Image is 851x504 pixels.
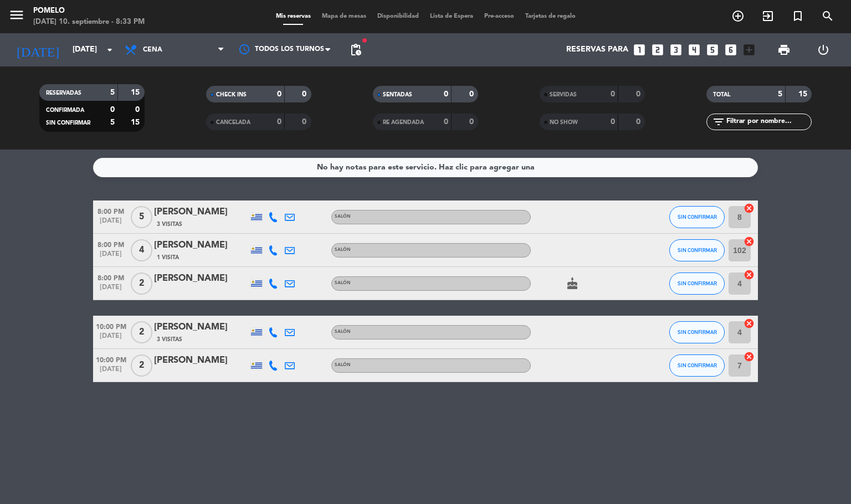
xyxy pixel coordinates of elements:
span: [DATE] [93,284,129,296]
span: SIN CONFIRMAR [678,214,717,220]
span: Tarjetas de regalo [520,13,581,19]
strong: 15 [131,89,142,96]
i: cancel [744,269,755,280]
div: [DATE] 10. septiembre - 8:33 PM [33,17,145,28]
i: add_box [742,43,756,57]
i: power_settings_new [817,43,830,56]
span: SENTADAS [383,92,412,97]
button: SIN CONFIRMAR [669,239,725,261]
span: TOTAL [713,92,730,97]
span: Mis reservas [270,13,316,19]
i: cancel [744,236,755,247]
span: Mapa de mesas [316,13,372,19]
i: looks_5 [705,43,720,57]
strong: 0 [469,118,476,126]
strong: 0 [444,118,448,126]
span: SIN CONFIRMAR [678,280,717,286]
div: [PERSON_NAME] [154,205,248,219]
span: [DATE] [93,332,129,345]
button: SIN CONFIRMAR [669,321,725,343]
strong: 5 [778,90,782,98]
i: cake [566,277,579,290]
div: [PERSON_NAME] [154,238,248,253]
span: Lista de Espera [424,13,479,19]
i: arrow_drop_down [103,43,116,56]
span: [DATE] [93,250,129,263]
strong: 0 [277,90,281,98]
strong: 15 [131,119,142,126]
span: 4 [131,239,152,261]
strong: 0 [469,90,476,98]
span: 8:00 PM [93,271,129,284]
span: CONFIRMADA [46,107,84,113]
span: 1 Visita [157,253,179,262]
strong: 0 [636,118,643,126]
span: 8:00 PM [93,238,129,250]
span: 2 [131,272,152,295]
strong: 0 [110,106,115,114]
span: 2 [131,321,152,343]
div: [PERSON_NAME] [154,271,248,286]
strong: 5 [110,119,115,126]
i: [DATE] [8,38,67,62]
div: [PERSON_NAME] [154,320,248,335]
input: Filtrar por nombre... [725,116,811,128]
div: [PERSON_NAME] [154,353,248,368]
i: looks_3 [669,43,683,57]
i: cancel [744,203,755,214]
i: search [821,9,834,23]
i: looks_one [632,43,647,57]
i: menu [8,7,25,23]
strong: 0 [277,118,281,126]
i: filter_list [712,115,725,128]
span: SIN CONFIRMAR [678,329,717,335]
span: [DATE] [93,366,129,378]
button: SIN CONFIRMAR [669,354,725,377]
span: 2 [131,354,152,377]
span: 5 [131,206,152,228]
i: cancel [744,318,755,329]
span: Salón [335,248,351,252]
span: 10:00 PM [93,353,129,366]
button: SIN CONFIRMAR [669,272,725,295]
span: Cena [143,46,162,54]
span: 10:00 PM [93,320,129,332]
span: Reservas para [566,45,628,54]
strong: 0 [611,90,615,98]
strong: 15 [798,90,809,98]
span: SIN CONFIRMAR [678,247,717,253]
span: 3 Visitas [157,335,182,344]
span: CANCELADA [216,120,250,125]
span: RE AGENDADA [383,120,424,125]
span: NO SHOW [550,120,578,125]
div: Pomelo [33,6,145,17]
span: 8:00 PM [93,204,129,217]
strong: 0 [135,106,142,114]
i: cancel [744,351,755,362]
span: SERVIDAS [550,92,577,97]
strong: 5 [110,89,115,96]
i: exit_to_app [761,9,775,23]
span: SIN CONFIRMAR [678,362,717,368]
span: print [777,43,791,56]
i: looks_6 [724,43,738,57]
span: CHECK INS [216,92,247,97]
button: SIN CONFIRMAR [669,206,725,228]
strong: 0 [302,118,309,126]
strong: 0 [444,90,448,98]
span: Salón [335,363,351,367]
span: [DATE] [93,217,129,230]
span: 3 Visitas [157,220,182,229]
i: turned_in_not [791,9,804,23]
span: fiber_manual_record [361,37,368,44]
span: SIN CONFIRMAR [46,120,90,126]
div: No hay notas para este servicio. Haz clic para agregar una [317,161,535,174]
strong: 0 [302,90,309,98]
button: menu [8,7,25,27]
div: LOG OUT [803,33,843,66]
i: add_circle_outline [731,9,745,23]
strong: 0 [636,90,643,98]
span: Pre-acceso [479,13,520,19]
i: looks_two [650,43,665,57]
span: Salón [335,214,351,219]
